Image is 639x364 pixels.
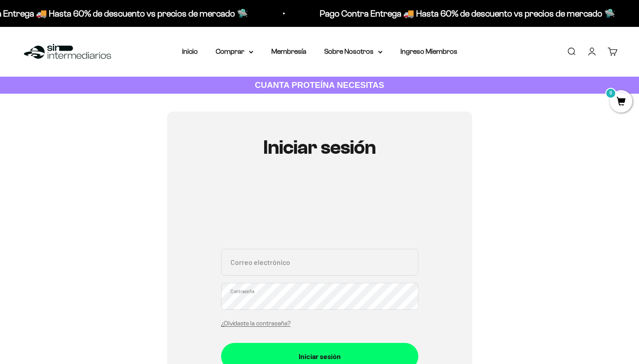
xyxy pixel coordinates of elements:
summary: Comprar [216,46,253,57]
p: Pago Contra Entrega 🚚 Hasta 60% de descuento vs precios de mercado 🛸 [317,6,613,21]
mark: 0 [605,88,616,99]
a: Membresía [271,48,306,55]
a: Ingreso Miembros [400,48,457,55]
a: ¿Olvidaste la contraseña? [221,320,291,327]
a: Inicio [182,48,198,55]
a: 0 [610,97,632,107]
div: Iniciar sesión [239,351,400,362]
h1: Iniciar sesión [221,137,418,158]
strong: CUANTA PROTEÍNA NECESITAS [255,80,384,90]
iframe: Social Login Buttons [221,185,418,238]
summary: Sobre Nosotros [324,46,383,57]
